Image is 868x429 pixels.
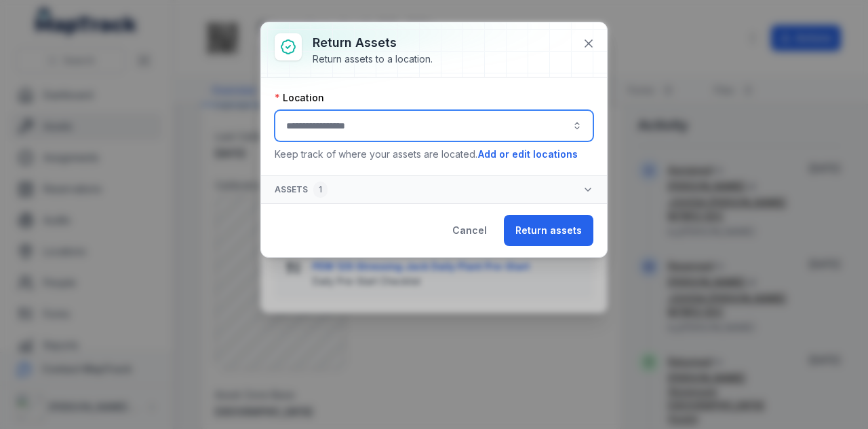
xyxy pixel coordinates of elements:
[441,215,498,246] button: Cancel
[275,147,593,162] p: Keep track of where your assets are located.
[504,215,593,246] button: Return assets
[313,182,328,198] div: 1
[477,147,578,162] button: Add or edit locations
[261,176,607,203] button: Assets1
[275,182,328,198] span: Assets
[313,33,433,52] h3: Return assets
[313,52,433,66] div: Return assets to a location.
[275,91,324,105] label: Location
